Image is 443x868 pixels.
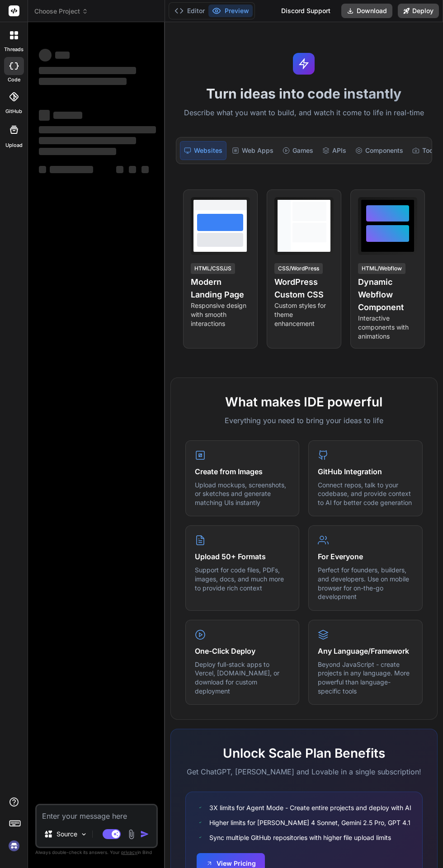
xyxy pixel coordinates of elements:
h4: Upload 50+ Formats [195,551,290,562]
img: Pick Models [80,830,88,838]
h1: Turn ideas into code instantly [170,85,438,102]
h2: What makes IDE powerful [185,392,423,411]
span: ‌ [55,52,70,59]
p: Beyond JavaScript - create projects in any language. More powerful than language-specific tools [318,660,413,695]
p: Source [57,830,77,839]
span: ‌ [39,166,46,173]
img: icon [140,830,149,839]
p: Custom styles for theme enhancement [274,301,334,328]
h4: For Everyone [318,551,413,562]
div: Web Apps [228,141,277,160]
div: APIs [319,141,350,160]
p: Interactive components with animations [358,314,417,341]
div: Components [352,141,407,160]
p: Responsive design with smooth interactions [191,301,250,328]
span: ‌ [39,67,136,74]
div: HTML/CSS/JS [191,263,235,274]
span: privacy [121,849,137,855]
div: CSS/WordPress [274,263,323,274]
span: ‌ [116,166,123,173]
h4: One-Click Deploy [195,646,290,656]
span: ‌ [129,166,136,173]
p: Connect repos, talk to your codebase, and provide context to AI for better code generation [318,481,413,507]
span: ‌ [39,110,50,121]
label: threads [4,46,24,53]
p: Perfect for founders, builders, and developers. Use on mobile browser for on-the-go development [318,566,413,601]
label: code [8,76,20,84]
span: ‌ [39,148,116,155]
p: Get ChatGPT, [PERSON_NAME] and Lovable in a single subscription! [185,766,423,777]
button: Editor [171,5,208,17]
p: Support for code files, PDFs, images, docs, and much more to provide rich context [195,566,290,592]
p: Everything you need to bring your ideas to life [185,415,423,426]
div: HTML/Webflow [358,263,405,274]
h4: WordPress Custom CSS [274,276,334,301]
span: ‌ [39,78,127,85]
span: 3X limits for Agent Mode - Create entire projects and deploy with AI [209,803,411,812]
h4: Dynamic Webflow Component [358,276,417,314]
p: Describe what you want to build, and watch it come to life in real-time [170,107,438,119]
p: Always double-check its answers. Your in Bind [35,848,158,857]
h4: Create from Images [195,466,290,477]
h2: Unlock Scale Plan Benefits [185,744,423,763]
h4: Any Language/Framework [318,646,413,656]
span: ‌ [39,126,156,133]
span: Choose Project [34,7,88,16]
span: ‌ [39,137,136,144]
span: Sync multiple GitHub repositories with higher file upload limits [209,833,391,842]
span: ‌ [53,112,82,119]
label: Upload [5,142,23,149]
span: ‌ [50,166,93,173]
p: Deploy full-stack apps to Vercel, [DOMAIN_NAME], or download for custom deployment [195,660,290,695]
span: Higher limits for [PERSON_NAME] 4 Sonnet, Gemini 2.5 Pro, GPT 4.1 [209,818,410,827]
img: attachment [126,829,137,840]
label: GitHub [5,108,22,115]
div: Games [279,141,317,160]
div: Websites [180,141,226,160]
img: signin [6,838,22,854]
div: Discord Support [276,4,336,18]
button: Preview [208,5,253,17]
button: Download [341,4,392,18]
button: Deploy [398,4,439,18]
h4: Modern Landing Page [191,276,250,301]
span: ‌ [39,49,52,61]
h4: GitHub Integration [318,466,413,477]
div: Tools [409,141,442,160]
p: Upload mockups, screenshots, or sketches and generate matching UIs instantly [195,481,290,507]
span: ‌ [141,166,149,173]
